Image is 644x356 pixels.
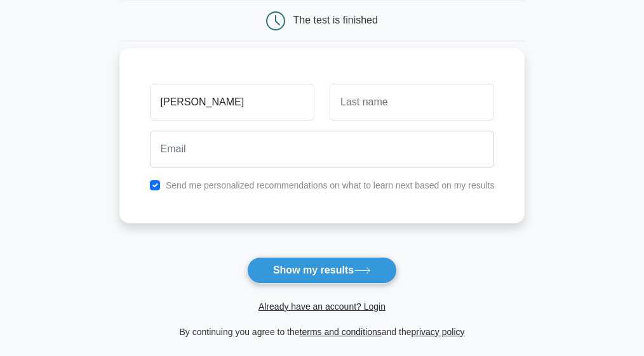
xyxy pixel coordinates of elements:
[300,327,382,337] a: terms and conditions
[330,84,494,121] input: Last name
[412,327,465,337] a: privacy policy
[247,257,397,284] button: Show my results
[150,131,495,168] input: Email
[112,324,533,340] div: By continuing you agree to the and the
[166,180,495,190] label: Send me personalized recommendations on what to learn next based on my results
[258,301,386,312] a: Already have an account? Login
[293,15,378,25] div: The test is finished
[150,84,314,121] input: First name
